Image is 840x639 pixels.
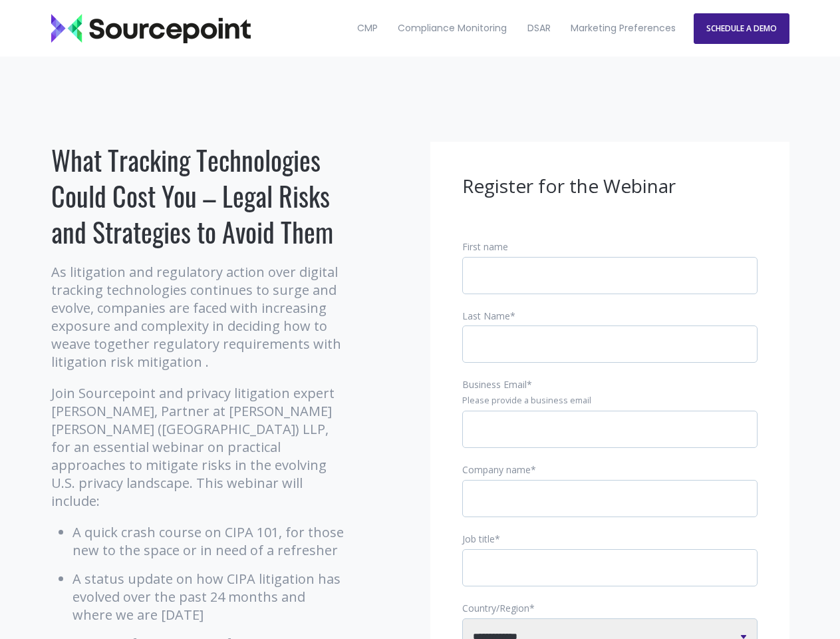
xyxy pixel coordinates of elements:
[462,310,510,322] span: Last Name
[51,142,347,250] h1: What Tracking Technologies Could Cost You – Legal Risks and Strategies to Avoid Them
[462,174,758,199] h3: Register for the Webinar
[462,378,527,391] span: Business Email
[72,523,347,559] li: A quick crash course on CIPA 101, for those new to the space or in need of a refresher
[51,14,251,43] img: Sourcepoint_logo_black_transparent (2)-2
[51,384,347,510] p: Join Sourcepoint and privacy litigation expert [PERSON_NAME], Partner at [PERSON_NAME] [PERSON_NA...
[462,602,529,614] span: Country/Region
[72,570,347,624] li: A status update on how CIPA litigation has evolved over the past 24 months and where we are [DATE]
[462,532,495,545] span: Job title
[462,463,531,476] span: Company name
[462,395,758,407] legend: Please provide a business email
[462,240,508,253] span: First name
[51,263,347,371] p: As litigation and regulatory action over digital tracking technologies continues to surge and evo...
[694,13,789,44] a: SCHEDULE A DEMO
